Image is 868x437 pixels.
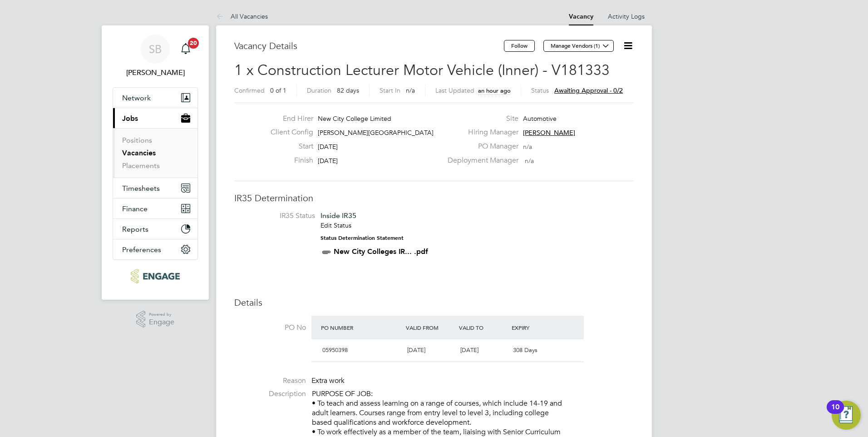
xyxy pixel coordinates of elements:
[102,25,209,300] nav: Main navigation
[318,143,338,151] span: [DATE]
[543,40,614,52] button: Manage Vendors (1)
[263,114,313,124] label: End Hirer
[311,376,345,385] span: Extra work
[307,86,331,94] label: Duration
[113,35,198,78] a: SB[PERSON_NAME]
[509,319,562,336] div: Expiry
[122,161,160,170] a: Placements
[380,86,400,94] label: Start In
[122,204,148,213] span: Finance
[234,323,306,333] label: PO No
[113,239,197,259] button: Preferences
[188,38,199,49] span: 20
[149,43,162,55] span: SB
[113,128,197,178] div: Jobs
[404,319,457,336] div: Valid From
[318,129,434,137] span: [PERSON_NAME][GEOGRAPHIC_DATA]
[321,235,404,241] strong: Status Determination Statement
[122,94,151,102] span: Network
[149,318,174,326] span: Engage
[263,156,313,165] label: Finish
[318,157,338,165] span: [DATE]
[113,67,198,78] span: Stephen Brayshaw
[523,114,557,123] span: Automotive
[478,87,511,94] span: an hour ago
[122,149,156,157] a: Vacancies
[122,184,160,193] span: Timesheets
[113,219,197,239] button: Reports
[460,346,478,354] span: [DATE]
[234,40,504,52] h3: Vacancy Details
[122,136,152,144] a: Positions
[318,114,391,123] span: New City College Limited
[263,142,313,151] label: Start
[122,245,161,254] span: Preferences
[435,86,474,94] label: Last Updated
[337,86,359,94] span: 82 days
[122,114,138,123] span: Jobs
[234,376,306,386] label: Reason
[525,157,534,165] span: n/a
[113,178,197,198] button: Timesheets
[113,88,197,108] button: Network
[113,108,197,128] button: Jobs
[234,192,634,204] h3: IR35 Determination
[554,86,623,94] span: Awaiting approval - 0/2
[321,211,356,220] span: Inside IR35
[234,86,265,94] label: Confirmed
[442,156,518,165] label: Deployment Manager
[569,13,593,20] a: Vacancy
[234,61,610,79] span: 1 x Construction Lecturer Motor Vehicle (Inner) - V181333
[234,389,306,399] label: Description
[234,297,634,308] h3: Details
[457,319,510,336] div: Valid To
[334,247,428,256] a: New City Colleges IR... .pdf
[270,86,286,94] span: 0 of 1
[243,211,315,221] label: IR35 Status
[149,311,174,318] span: Powered by
[442,128,518,137] label: Hiring Manager
[113,269,198,283] a: Go to home page
[322,346,348,354] span: 05950398
[513,346,538,354] span: 308 Days
[113,199,197,218] button: Finance
[531,86,549,94] label: Status
[407,346,425,354] span: [DATE]
[523,143,532,151] span: n/a
[216,12,268,20] a: All Vacancies
[131,269,179,283] img: ncclondon-logo-retina.png
[442,142,518,151] label: PO Manager
[177,35,195,64] a: 20
[122,225,148,233] span: Reports
[406,86,415,94] span: n/a
[319,319,404,336] div: PO Number
[831,407,839,419] div: 10
[136,311,175,328] a: Powered byEngage
[263,128,313,137] label: Client Config
[321,221,351,229] a: Edit Status
[832,401,861,430] button: Open Resource Center, 10 new notifications
[523,129,575,137] span: [PERSON_NAME]
[504,40,535,52] button: Follow
[442,114,518,124] label: Site
[608,12,645,20] a: Activity Logs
